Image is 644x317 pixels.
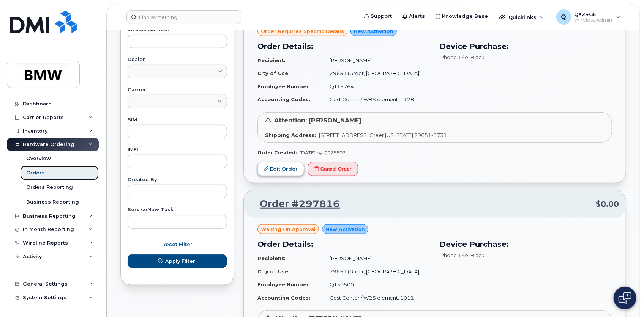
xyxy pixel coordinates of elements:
[323,291,430,304] td: Cost Center / WBS element: 1011
[508,14,536,20] span: Quicklinks
[308,162,358,176] button: Cancel Order
[251,197,340,211] a: Order #297816
[468,54,485,60] span: , Black
[359,9,397,24] a: Support
[257,70,290,76] strong: City of Use:
[596,199,619,210] span: $0.00
[126,10,241,24] input: Find something...
[165,257,195,265] span: Apply Filter
[397,9,430,24] a: Alerts
[439,54,468,60] span: iPhone 16e
[274,117,361,124] span: Attention: [PERSON_NAME]
[257,83,309,89] strong: Employee Number
[371,13,392,20] span: Support
[323,80,430,93] td: QT19764
[442,13,488,20] span: Knowledge Base
[319,132,447,138] span: [STREET_ADDRESS] Greer [US_STATE] 29651-6731
[128,148,227,152] label: IMEI
[257,239,430,250] h3: Order Details:
[494,9,549,25] div: Quicklinks
[257,150,297,155] strong: Order Created:
[257,268,290,275] strong: City of Use:
[128,118,227,122] label: SIM
[439,252,468,258] span: iPhone 16e
[300,150,346,155] span: [DATE] by QT25802
[323,54,430,67] td: [PERSON_NAME]
[257,41,430,52] h3: Order Details:
[430,9,493,24] a: Knowledge Base
[323,67,430,80] td: 29651 (Greer, [GEOGRAPHIC_DATA])
[257,57,286,63] strong: Recipient:
[162,241,193,248] span: Reset Filter
[323,278,430,291] td: QT30500
[551,9,626,25] div: QXZ4GET
[257,281,309,287] strong: Employee Number
[439,239,612,250] h3: Device Purchase:
[128,57,227,62] label: Dealer
[323,252,430,265] td: [PERSON_NAME]
[575,11,612,17] span: QXZ4GET
[128,238,227,251] button: Reset Filter
[257,295,310,301] strong: Accounting Codes:
[619,292,631,304] img: Open chat
[128,177,227,182] label: Created By
[323,93,430,106] td: Cost Center / WBS element: 1128
[265,132,316,138] strong: Shipping Address:
[128,88,227,93] label: Carrier
[128,254,227,268] button: Apply Filter
[468,252,485,258] span: , Black
[257,96,310,102] strong: Accounting Codes:
[409,13,425,20] span: Alerts
[323,265,430,278] td: 29651 (Greer, [GEOGRAPHIC_DATA])
[561,13,567,22] span: Q
[575,17,612,23] span: Wireless Admin
[257,162,304,176] a: Edit Order
[257,255,286,261] strong: Recipient:
[128,207,227,212] label: ServiceNow Task
[354,28,393,35] span: New Activation
[439,41,612,52] h3: Device Purchase:
[261,28,344,35] span: Order requires Specific details
[325,226,365,233] span: New Activation
[261,226,316,233] span: Waiting On Approval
